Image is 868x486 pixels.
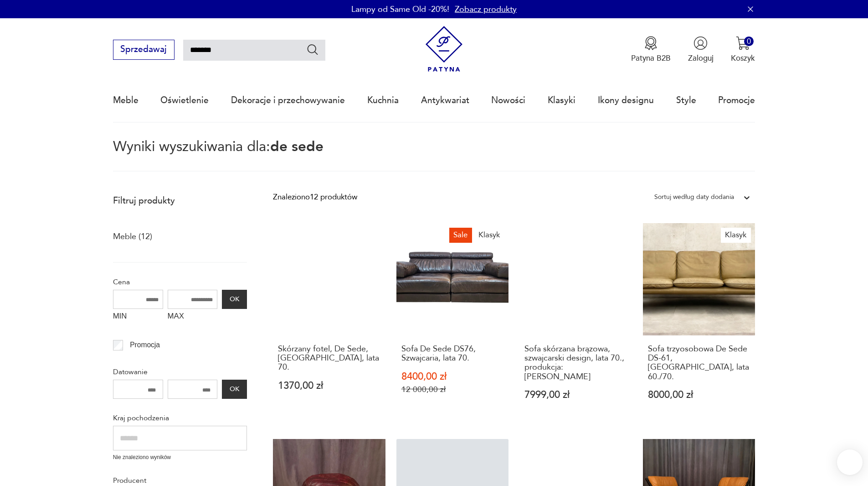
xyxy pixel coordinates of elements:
[113,47,175,54] a: Sprzedawaj
[160,79,209,121] a: Oświetlenie
[113,276,247,288] p: Cena
[693,36,708,50] img: Ikonka użytkownika
[718,79,755,121] a: Promocje
[222,290,247,309] button: OK
[837,449,863,475] iframe: Smartsupp widget button
[396,223,509,421] a: SaleKlasykSofa De Sede DS76, Szwajcaria, lata 70.Sofa De Sede DS76, Szwajcaria, lata 70.8400,00 z...
[222,380,247,399] button: OK
[688,36,714,63] button: Zaloguj
[631,36,671,63] button: Patyna B2B
[654,191,734,203] div: Sortuj według daty dodania
[421,26,467,72] img: Patyna - sklep z meblami i dekoracjami vintage
[113,79,139,121] a: Meble
[367,79,399,121] a: Kuchnia
[548,79,575,121] a: Klasyki
[113,412,247,424] p: Kraj pochodzenia
[273,223,385,421] a: Skórzany fotel, De Sede, Szwajcaria, lata 70.Skórzany fotel, De Sede, [GEOGRAPHIC_DATA], lata 70....
[168,309,218,326] label: MAX
[113,40,175,60] button: Sprzedawaj
[491,79,525,121] a: Nowości
[113,140,755,172] p: Wyniki wyszukiwania dla:
[351,4,449,15] p: Lampy od Same Old -20%!
[130,339,160,351] p: Promocja
[524,390,627,400] p: 7999,00 zł
[273,191,357,203] div: Znaleziono 12 produktów
[519,223,632,421] a: Sofa skórzana brązowa, szwajcarski design, lata 70., produkcja: De SedeSofa skórzana brązowa, szw...
[113,309,163,326] label: MIN
[455,4,517,15] a: Zobacz produkty
[736,36,750,50] img: Ikona koszyka
[643,223,755,421] a: KlasykSofa trzyosobowa De Sede DS-61, Szwajcaria, lata 60./70.Sofa trzyosobowa De Sede DS-61, [GE...
[744,37,754,46] div: 0
[648,390,750,400] p: 8000,00 zł
[113,366,247,378] p: Datowanie
[231,79,345,121] a: Dekoracje i przechowywanie
[731,36,755,63] button: 0Koszyk
[731,53,755,63] p: Koszyk
[270,137,324,156] span: de sede
[648,345,750,382] h3: Sofa trzyosobowa De Sede DS-61, [GEOGRAPHIC_DATA], lata 60./70.
[688,53,714,63] p: Zaloguj
[401,372,504,381] p: 8400,00 zł
[524,345,627,382] h3: Sofa skórzana brązowa, szwajcarski design, lata 70., produkcja: [PERSON_NAME]
[631,53,671,63] p: Patyna B2B
[113,229,152,245] a: Meble (12)
[421,79,469,121] a: Antykwariat
[278,345,380,372] h3: Skórzany fotel, De Sede, [GEOGRAPHIC_DATA], lata 70.
[401,345,504,363] h3: Sofa De Sede DS76, Szwajcaria, lata 70.
[306,43,319,56] button: Szukaj
[113,195,247,207] p: Filtruj produkty
[401,385,504,394] p: 12 000,00 zł
[644,36,658,50] img: Ikona medalu
[598,79,654,121] a: Ikony designu
[631,36,671,63] a: Ikona medaluPatyna B2B
[113,453,247,462] p: Nie znaleziono wyników
[278,381,380,391] p: 1370,00 zł
[676,79,696,121] a: Style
